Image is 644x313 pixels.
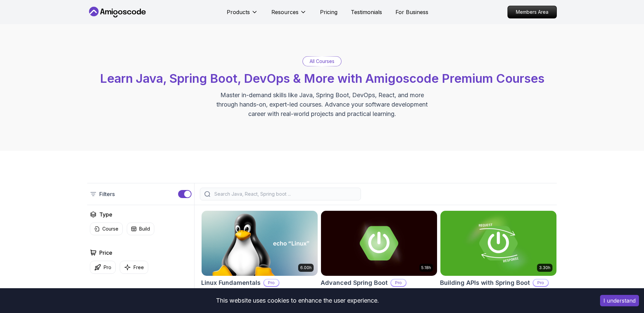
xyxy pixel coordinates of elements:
[120,261,148,274] button: Free
[209,90,435,119] p: Master in-demand skills like Java, Spring Boot, DevOps, React, and more through hands-on, expert-...
[264,279,279,286] p: Pro
[600,295,639,306] button: Accept cookies
[90,261,116,274] button: Pro
[101,287,127,295] h2: Instructors
[202,211,318,276] img: Linux Fundamentals card
[227,8,250,16] p: Products
[99,210,112,218] h2: Type
[508,6,556,18] p: Members Area
[100,71,544,86] span: Learn Java, Spring Boot, DevOps & More with Amigoscode Premium Courses
[351,8,382,16] a: Testimonials
[102,226,118,232] p: Course
[421,265,431,270] p: 5.18h
[271,8,299,16] p: Resources
[320,8,337,16] a: Pricing
[99,190,115,198] p: Filters
[321,278,388,288] h2: Advanced Spring Boot
[440,210,557,310] a: Building APIs with Spring Boot card3.30hBuilding APIs with Spring BootProLearn to build robust, s...
[90,223,123,235] button: Course
[99,249,112,257] h2: Price
[391,279,406,286] p: Pro
[201,278,261,288] h2: Linux Fundamentals
[133,264,144,271] p: Free
[201,210,318,303] a: Linux Fundamentals card6.00hLinux FundamentalsProLearn the fundamentals of Linux and how to use t...
[507,6,557,18] a: Members Area
[440,278,530,288] h2: Building APIs with Spring Boot
[533,279,548,286] p: Pro
[300,265,312,270] p: 6.00h
[321,210,437,310] a: Advanced Spring Boot card5.18hAdvanced Spring BootProDive deep into Spring Boot with our advanced...
[5,293,590,308] div: This website uses cookies to enhance the user experience.
[440,211,556,276] img: Building APIs with Spring Boot card
[310,58,334,65] p: All Courses
[271,8,307,21] button: Resources
[227,8,258,21] button: Products
[104,264,111,271] p: Pro
[213,191,357,197] input: Search Java, React, Spring boot ...
[395,8,428,16] a: For Business
[539,265,550,270] p: 3.30h
[127,223,154,235] button: Build
[139,226,150,232] p: Build
[321,211,437,276] img: Advanced Spring Boot card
